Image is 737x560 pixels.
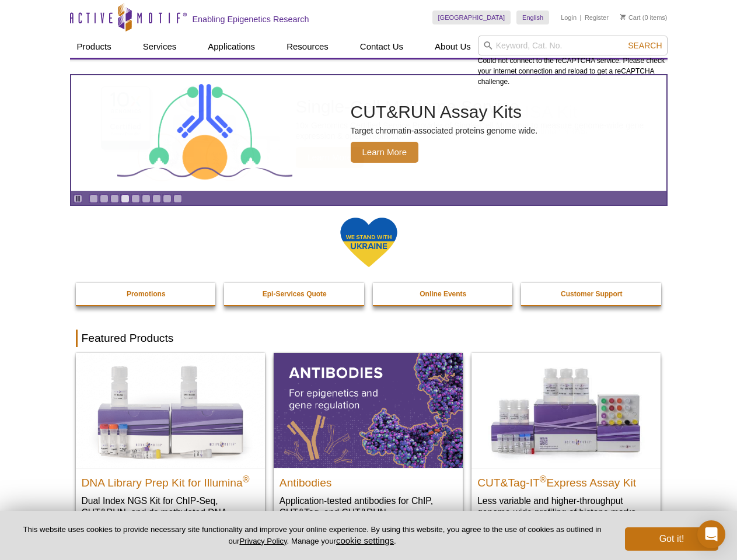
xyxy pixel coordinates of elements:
article: CUT&RUN Assay Kits [71,75,666,191]
a: Register [585,13,609,22]
h2: DNA Library Prep Kit for Illumina [82,471,259,489]
a: English [516,10,549,24]
a: Cart [620,13,641,22]
h2: Antibodies [280,471,457,489]
a: Services [136,36,184,58]
h2: CUT&Tag-IT Express Assay Kit [477,471,655,489]
p: Less variable and higher-throughput genome-wide profiling of histone marks​. [477,495,655,519]
a: Resources [280,36,336,58]
button: Search [624,40,665,51]
a: Promotions [76,283,217,305]
strong: Epi-Services Quote [263,290,327,298]
a: CUT&RUN Assay Kits CUT&RUN Assay Kits Target chromatin-associated proteins genome wide. Learn More [71,75,666,191]
span: Search [628,41,662,50]
p: Target chromatin-associated proteins genome wide. [351,125,538,136]
a: Applications [201,36,262,58]
a: Customer Support [521,283,662,305]
a: All Antibodies Antibodies Application-tested antibodies for ChIP, CUT&Tag, and CUT&RUN. [274,353,463,530]
img: CUT&RUN Assay Kits [117,80,292,187]
a: DNA Library Prep Kit for Illumina DNA Library Prep Kit for Illumina® Dual Index NGS Kit for ChIP-... [76,353,265,541]
span: Learn More [351,142,419,163]
a: CUT&Tag-IT® Express Assay Kit CUT&Tag-IT®Express Assay Kit Less variable and higher-throughput ge... [471,353,661,530]
button: Got it! [625,527,718,551]
a: About Us [428,36,478,58]
p: Dual Index NGS Kit for ChIP-Seq, CUT&RUN, and ds methylated DNA assays. [82,495,259,530]
div: Could not connect to the reCAPTCHA service. Please check your internet connection and reload to g... [478,36,668,87]
p: This website uses cookies to provide necessary site functionality and improve your online experie... [19,524,606,547]
a: Login [561,13,577,22]
a: Epi-Services Quote [224,283,365,305]
a: Go to slide 1 [89,194,98,203]
a: Go to slide 3 [110,194,119,203]
p: Application-tested antibodies for ChIP, CUT&Tag, and CUT&RUN. [280,495,457,519]
img: DNA Library Prep Kit for Illumina [76,353,265,467]
h2: Featured Products [76,330,662,347]
a: Go to slide 2 [100,194,109,203]
a: Privacy Policy [239,537,287,545]
sup: ® [243,474,250,484]
li: | [580,10,582,24]
a: Contact Us [353,36,410,58]
div: Open Intercom Messenger [697,520,725,548]
a: Online Events [373,283,514,305]
a: Go to slide 4 [121,194,130,203]
strong: Customer Support [561,290,622,298]
a: Go to slide 5 [131,194,140,203]
strong: Promotions [127,290,166,298]
a: Go to slide 6 [142,194,151,203]
sup: ® [540,474,547,484]
a: Products [70,36,118,58]
img: We Stand With Ukraine [340,216,398,268]
a: [GEOGRAPHIC_DATA] [432,10,511,24]
a: Go to slide 8 [163,194,172,203]
a: Go to slide 7 [152,194,161,203]
h2: CUT&RUN Assay Kits [351,103,538,121]
img: CUT&Tag-IT® Express Assay Kit [471,353,661,467]
img: Your Cart [620,14,626,20]
a: Go to slide 9 [173,194,182,203]
a: Toggle autoplay [74,194,82,203]
input: Keyword, Cat. No. [478,36,668,55]
strong: Online Events [420,290,466,298]
button: cookie settings [336,535,394,545]
li: (0 items) [620,10,668,24]
img: All Antibodies [274,353,463,467]
h2: Enabling Epigenetics Research [193,14,309,24]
